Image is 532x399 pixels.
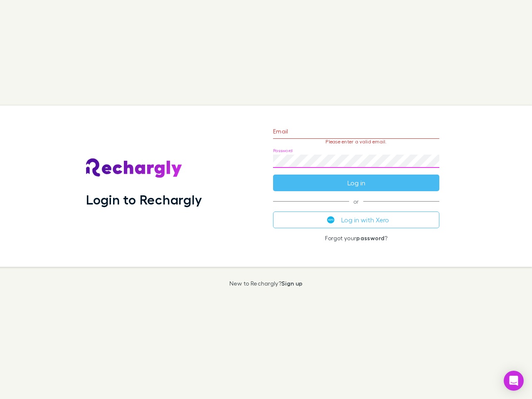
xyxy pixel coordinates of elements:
[273,212,439,228] button: Log in with Xero
[281,280,303,287] a: Sign up
[356,234,384,241] a: password
[327,216,335,224] img: Xero's logo
[86,192,202,207] h1: Login to Rechargly
[229,280,303,287] p: New to Rechargly?
[504,371,524,391] div: Open Intercom Messenger
[273,139,439,145] p: Please enter a valid email.
[273,175,439,191] button: Log in
[273,148,293,154] label: Password
[273,235,439,241] p: Forgot your ?
[86,158,182,178] img: Rechargly's Logo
